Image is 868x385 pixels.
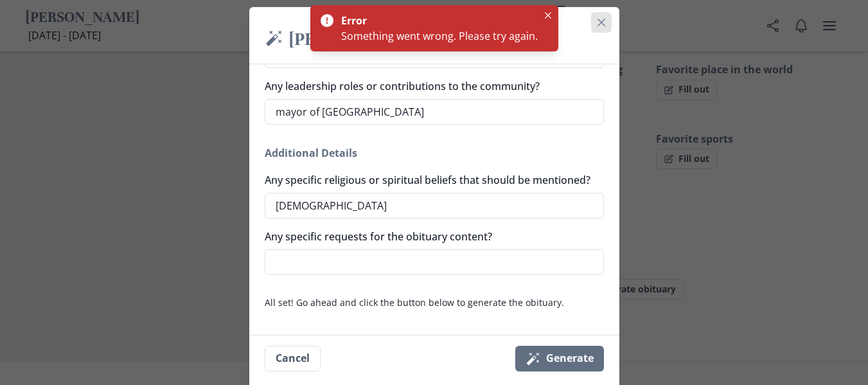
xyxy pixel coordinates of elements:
[515,346,604,372] button: Generate
[265,346,321,372] button: Cancel
[265,172,596,188] label: Any specific religious or spiritual beliefs that should be mentioned?
[265,28,604,53] h2: [PERSON_NAME] Obituary
[265,78,596,94] label: Any leadership roles or contributions to the community?
[265,99,604,125] textarea: To enrich screen reader interactions, please activate Accessibility in Grammarly extension settings
[341,28,538,44] div: Something went wrong. Please try again.
[265,145,604,161] h2: Additional Details
[591,12,612,33] button: Close
[265,296,604,309] p: All set! Go ahead and click the button below to generate the obituary.
[265,193,604,219] textarea: To enrich screen reader interactions, please activate Accessibility in Grammarly extension settings
[540,8,556,23] button: Close
[341,13,533,28] div: Error
[265,229,596,244] label: Any specific requests for the obituary content?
